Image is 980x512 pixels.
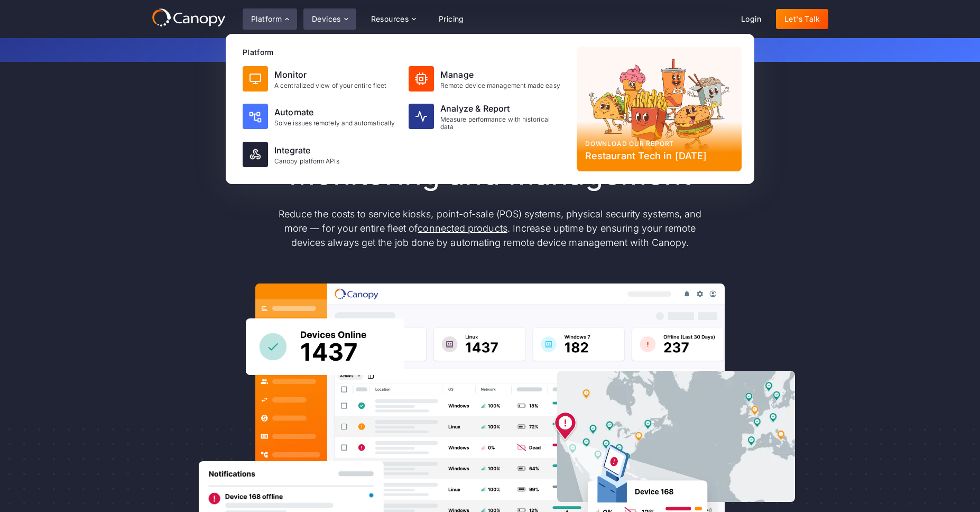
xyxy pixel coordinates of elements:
div: Platform [251,15,282,23]
a: Login [733,9,770,29]
div: Platform [243,8,297,30]
div: Canopy platform APIs [274,158,339,165]
div: Remote device management made easy [440,82,560,89]
p: Reduce the costs to service kiosks, point-of-sale (POS) systems, physical security systems, and m... [268,207,712,250]
nav: Platform [226,34,754,184]
div: Solve issues remotely and automatically [274,120,395,127]
a: Download our reportRestaurant Tech in [DATE] [577,47,742,171]
div: Download our report [585,139,733,149]
div: Automate [274,106,395,118]
a: connected products [418,223,507,234]
div: Devices [312,15,341,23]
a: Let's Talk [776,9,828,29]
a: IntegrateCanopy platform APIs [238,138,402,171]
img: Canopy sees how many devices are online [246,318,404,375]
div: Resources [363,8,424,30]
a: AutomateSolve issues remotely and automatically [238,98,402,135]
a: Analyze & ReportMeasure performance with historical data [404,98,568,135]
div: A centralized view of your entire fleet [274,82,386,89]
div: Integrate [274,144,339,157]
a: ManageRemote device management made easy [404,62,568,96]
div: Manage [440,68,560,81]
div: Restaurant Tech in [DATE] [585,149,733,163]
div: Measure performance with historical data [440,116,564,131]
div: Monitor [274,68,386,81]
a: MonitorA centralized view of your entire fleet [238,62,402,96]
div: Platform [243,47,568,58]
div: Resources [371,15,409,23]
div: Analyze & Report [440,102,564,115]
div: Devices [303,8,356,30]
a: Pricing [430,9,473,29]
